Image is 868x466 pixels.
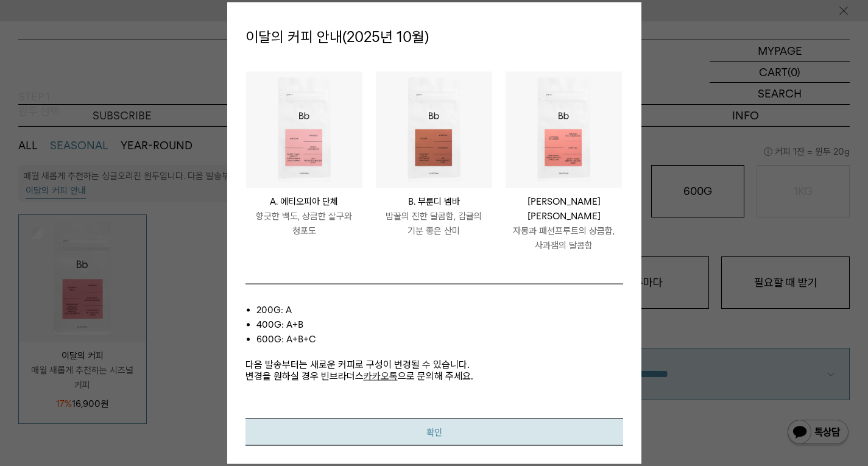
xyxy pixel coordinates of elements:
[376,72,492,188] img: #285
[376,209,492,238] p: 밤꿀의 진한 달콤함, 감귤의 기분 좋은 산미
[364,370,398,382] a: 카카오톡
[245,20,623,53] p: 이달의 커피 안내(2025년 10월)
[256,317,623,332] li: 400g: A+B
[245,418,623,446] button: 확인
[256,303,623,317] li: 200g: A
[506,72,622,188] img: #285
[506,224,622,253] p: 자몽과 패션프루트의 상큼함, 사과잼의 달콤함
[246,209,362,238] p: 향긋한 백도, 상큼한 살구와 청포도
[376,194,492,209] p: B. 부룬디 넴바
[245,347,623,382] p: 다음 발송부터는 새로운 커피로 구성이 변경될 수 있습니다. 변경을 원하실 경우 빈브라더스 으로 문의해 주세요.
[506,194,622,224] p: [PERSON_NAME] [PERSON_NAME]
[246,72,362,188] img: #285
[256,332,623,347] li: 600g: A+B+C
[246,194,362,209] p: A. 에티오피아 단체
